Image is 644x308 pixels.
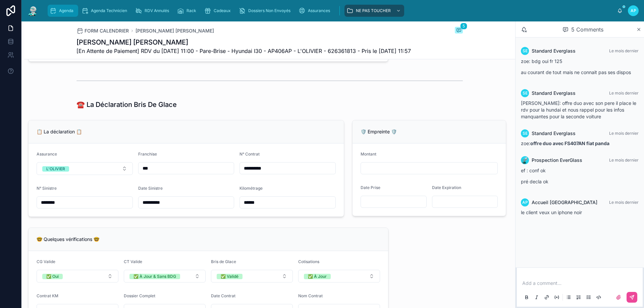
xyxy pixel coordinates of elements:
h1: ☎️ La Déclaration Bris De Glace [76,100,177,109]
button: Select Button [211,270,293,283]
span: N° Sinistre [37,186,57,191]
span: Nom Contrat [298,293,323,298]
button: Select Button [124,270,206,283]
span: Dossier Complet [124,293,155,298]
span: Prospection EverGlass [532,157,582,164]
p: zoe: bdg oui fr 125 [521,58,639,65]
span: Date Prise [361,185,380,190]
span: FORM CALENDRIER [85,27,129,34]
button: 5 [455,27,463,35]
a: Agenda Technicien [79,5,132,17]
span: [PERSON_NAME]: offre duo avec son pere il place le rdv pour la hundai et nous rappel pour les inf... [521,100,636,119]
div: scrollable content [44,3,617,18]
span: [En Attente de Paiement] RDV du [DATE] 11:00 - Pare-Brise - Hyundai I30 - AP406AP - L'OLIVIER - 6... [76,47,411,55]
span: Accueil [GEOGRAPHIC_DATA] [532,199,597,206]
div: ✅ Validé [221,274,238,279]
p: pré decla ok [521,178,639,185]
span: Standard Everglass [532,90,576,97]
a: RDV Annulés [133,5,174,17]
span: Le mois dernier [609,158,639,163]
span: Bris de Glace [211,259,236,264]
span: Cadeaux [214,8,231,13]
span: Le mois dernier [609,48,639,53]
span: Cotisations [298,259,319,264]
button: Select Button [37,162,133,175]
span: Assurance [37,151,57,157]
a: Assurances [297,5,335,17]
span: Le mois dernier [609,131,639,136]
span: CT Valide [124,259,142,264]
strong: offre duo avec FS407AN fiat panda [530,140,609,146]
span: AP [631,8,636,13]
h1: [PERSON_NAME] [PERSON_NAME] [76,38,411,47]
a: NE PAS TOUCHER [344,5,404,17]
span: Kilométrage [239,186,263,191]
div: ✅ À Jour [308,274,327,279]
button: Select Button [298,270,380,283]
span: 📋 La déclaration 📋 [37,129,82,134]
span: 🛡️ Empreinte 🛡️ [361,129,397,134]
div: ✅ Oui [46,274,59,279]
a: [PERSON_NAME] [PERSON_NAME] [136,27,214,34]
a: Dossiers Non Envoyés [237,5,295,17]
span: Standard Everglass [532,130,576,137]
a: Agenda [48,5,78,17]
span: Le mois dernier [609,90,639,96]
span: N° Contrat [239,151,260,157]
span: Dossiers Non Envoyés [248,8,290,13]
span: 🤓 Quelques vérifications 🤓 [37,236,99,242]
a: Rack [175,5,201,17]
span: Date Sinistre [138,186,163,191]
span: Franchise [138,151,157,157]
span: Agenda Technicien [91,8,127,13]
span: NE PAS TOUCHER [356,8,391,13]
span: Standard Everglass [532,48,576,54]
span: 5 [460,23,467,29]
span: Date Contrat [211,293,235,298]
p: ef : conf ok [521,167,639,174]
span: Le mois dernier [609,200,639,205]
span: Agenda [59,8,73,13]
span: CG Valide [37,259,55,264]
span: AP [522,200,528,205]
a: Cadeaux [202,5,235,17]
p: au courant de tout mais ne connait pas ses dispos [521,69,639,76]
span: Date Expiration [432,185,461,190]
span: Rack [186,8,196,13]
span: Montant [361,151,376,157]
button: Select Button [37,270,118,283]
span: SE [523,90,528,96]
span: SE [523,48,528,54]
span: zoe: [521,140,609,146]
span: 5 Comments [571,25,603,34]
span: Contrat KM [37,293,58,298]
span: Assurances [308,8,330,13]
div: ✅ À Jour & Sans BDG [133,274,176,279]
span: SE [523,131,528,136]
div: L'OLIVIER [46,166,65,172]
img: App logo [27,5,39,16]
a: FORM CALENDRIER [76,27,129,34]
span: le client veux un iphone noir [521,209,582,215]
span: RDV Annulés [145,8,169,13]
